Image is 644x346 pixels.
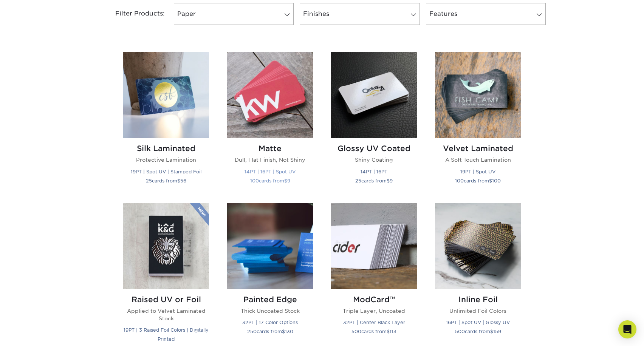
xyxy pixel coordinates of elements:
img: Velvet Laminated Business Cards [435,52,521,138]
a: Silk Laminated Business Cards Silk Laminated Protective Lamination 19PT | Spot UV | Stamped Foil ... [123,52,209,194]
a: Glossy UV Coated Business Cards Glossy UV Coated Shiny Coating 14PT | 16PT 25cards from$9 [331,52,417,194]
span: $ [177,178,180,184]
small: 19PT | Spot UV [460,169,495,175]
h2: Raised UV or Foil [123,295,209,304]
span: 159 [493,329,501,334]
h2: Velvet Laminated [435,144,521,153]
span: 130 [285,329,293,334]
span: 25 [355,178,361,184]
a: Features [426,3,546,25]
span: 100 [455,178,464,184]
img: Glossy UV Coated Business Cards [331,52,417,138]
span: 56 [180,178,186,184]
span: 100 [250,178,259,184]
p: Triple Layer, Uncoated [331,307,417,315]
small: 14PT | 16PT | Spot UV [245,169,296,175]
h2: ModCard™ [331,295,417,304]
img: New Product [190,203,209,226]
span: 25 [146,178,152,184]
span: $ [282,329,285,334]
h2: Painted Edge [227,295,313,304]
p: Protective Lamination [123,156,209,164]
small: cards from [250,178,290,184]
a: Velvet Laminated Business Cards Velvet Laminated A Soft Touch Lamination 19PT | Spot UV 100cards ... [435,52,521,194]
div: Filter Products: [95,3,171,25]
small: cards from [355,178,393,184]
small: 19PT | 3 Raised Foil Colors | Digitally Printed [124,327,209,342]
small: 32PT | Center Black Layer [343,320,405,325]
p: Shiny Coating [331,156,417,164]
small: cards from [455,178,501,184]
h2: Glossy UV Coated [331,144,417,153]
span: $ [387,329,390,334]
img: Raised UV or Foil Business Cards [123,203,209,289]
small: cards from [455,329,501,334]
img: Painted Edge Business Cards [227,203,313,289]
span: 9 [287,178,290,184]
img: Matte Business Cards [227,52,313,138]
p: Thick Uncoated Stock [227,307,313,315]
a: Paper [174,3,294,25]
span: 250 [247,329,257,334]
img: Silk Laminated Business Cards [123,52,209,138]
a: Finishes [300,3,420,25]
a: Matte Business Cards Matte Dull, Flat Finish, Not Shiny 14PT | 16PT | Spot UV 100cards from$9 [227,52,313,194]
div: Open Intercom Messenger [618,320,636,338]
small: cards from [146,178,186,184]
small: 14PT | 16PT [361,169,387,175]
span: $ [387,178,390,184]
p: Dull, Flat Finish, Not Shiny [227,156,313,164]
h2: Silk Laminated [123,144,209,153]
img: Inline Foil Business Cards [435,203,521,289]
span: $ [284,178,287,184]
span: $ [489,178,492,184]
span: 9 [390,178,393,184]
span: 113 [390,329,396,334]
span: 100 [492,178,501,184]
p: A Soft Touch Lamination [435,156,521,164]
span: 500 [351,329,361,334]
small: cards from [351,329,396,334]
h2: Matte [227,144,313,153]
span: $ [490,329,493,334]
p: Applied to Velvet Laminated Stock [123,307,209,323]
span: 500 [455,329,465,334]
h2: Inline Foil [435,295,521,304]
p: Unlimited Foil Colors [435,307,521,315]
img: ModCard™ Business Cards [331,203,417,289]
small: 16PT | Spot UV | Glossy UV [446,320,510,325]
small: 32PT | 17 Color Options [242,320,298,325]
small: 19PT | Spot UV | Stamped Foil [131,169,201,175]
small: cards from [247,329,293,334]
